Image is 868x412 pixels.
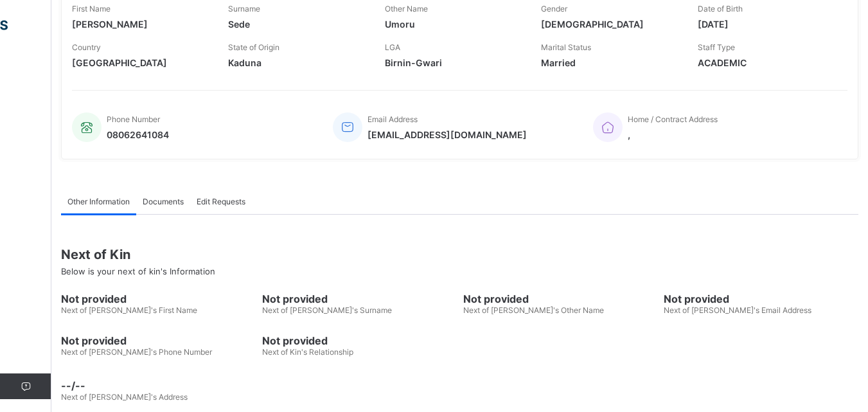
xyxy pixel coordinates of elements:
span: Kaduna [228,57,365,68]
span: ACADEMIC [698,57,835,68]
span: Home / Contract Address [628,114,718,124]
span: Staff Type [698,42,735,52]
span: Umoru [385,19,522,30]
span: , [628,129,718,140]
span: Other Name [385,4,428,13]
span: Marital Status [541,42,591,52]
span: Next of Kin's Relationship [262,347,353,357]
span: [GEOGRAPHIC_DATA] [72,57,209,68]
span: Date of Birth [698,4,743,13]
span: Birnin-Gwari [385,57,522,68]
span: Not provided [664,292,858,305]
span: Next of [PERSON_NAME]'s Other Name [463,305,604,315]
span: Surname [228,4,260,13]
span: Documents [143,197,184,206]
span: Below is your next of kin's Information [61,266,215,276]
span: LGA [385,42,400,52]
span: --/-- [61,379,858,392]
span: Edit Requests [197,197,245,206]
span: Next of [PERSON_NAME]'s First Name [61,305,197,315]
span: Not provided [463,292,658,305]
span: Next of [PERSON_NAME]'s Address [61,392,188,402]
span: Other Information [67,197,130,206]
span: Next of [PERSON_NAME]'s Surname [262,305,392,315]
span: Not provided [61,334,256,347]
span: [DEMOGRAPHIC_DATA] [541,19,678,30]
span: Next of [PERSON_NAME]'s Email Address [664,305,811,315]
span: First Name [72,4,111,13]
span: Gender [541,4,567,13]
span: [DATE] [698,19,835,30]
span: Email Address [368,114,418,124]
span: [PERSON_NAME] [72,19,209,30]
span: Next of Kin [61,247,858,262]
span: Not provided [262,292,457,305]
span: Not provided [262,334,457,347]
span: Sede [228,19,365,30]
span: 08062641084 [107,129,169,140]
span: [EMAIL_ADDRESS][DOMAIN_NAME] [368,129,527,140]
span: Married [541,57,678,68]
span: Phone Number [107,114,160,124]
span: Not provided [61,292,256,305]
span: State of Origin [228,42,279,52]
span: Next of [PERSON_NAME]'s Phone Number [61,347,212,357]
span: Country [72,42,101,52]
